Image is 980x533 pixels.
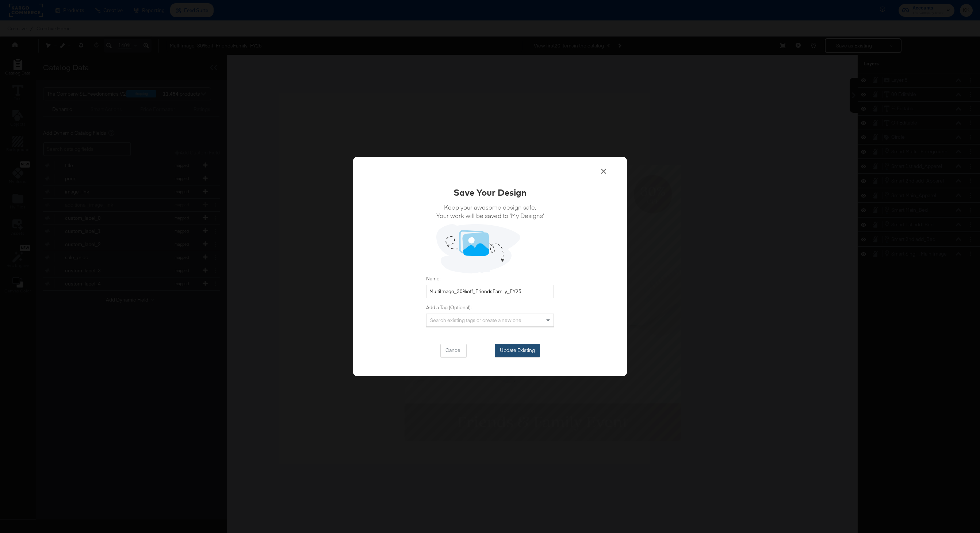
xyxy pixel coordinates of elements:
div: Search existing tags or create a new one [426,314,554,326]
span: Keep your awesome design safe. [436,203,544,211]
button: Update Existing [495,344,540,357]
div: Save Your Design [453,186,527,199]
label: Name: [426,275,554,282]
button: Cancel [440,344,467,357]
label: Add a Tag (Optional): [426,304,554,311]
span: Your work will be saved to ‘My Designs’ [436,211,544,220]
